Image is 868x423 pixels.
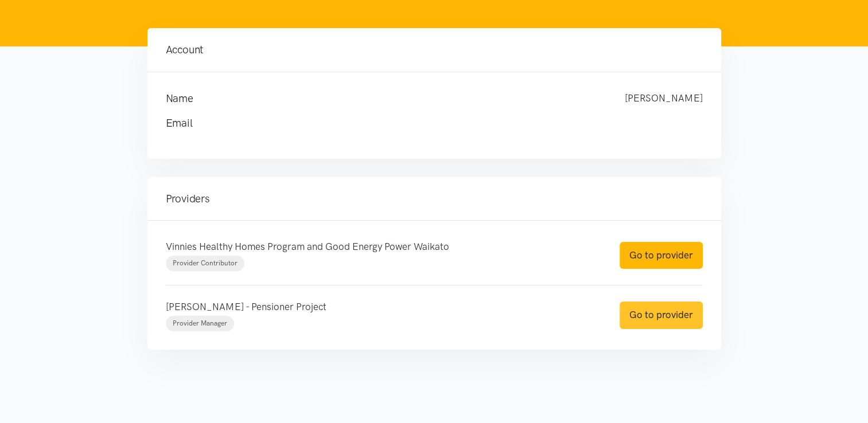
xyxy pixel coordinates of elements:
h4: Name [166,91,602,107]
span: Provider Contributor [173,259,238,267]
h4: Providers [166,191,703,207]
p: Vinnies Healthy Homes Program and Good Energy Power Waikato [166,239,597,254]
a: Go to provider [620,301,703,328]
h4: Account [166,42,703,58]
span: Provider Manager [173,319,227,327]
div: [PERSON_NAME] [613,91,714,107]
h4: Email [166,115,680,131]
p: [PERSON_NAME] - Pensioner Project [166,299,597,315]
a: Go to provider [620,242,703,269]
